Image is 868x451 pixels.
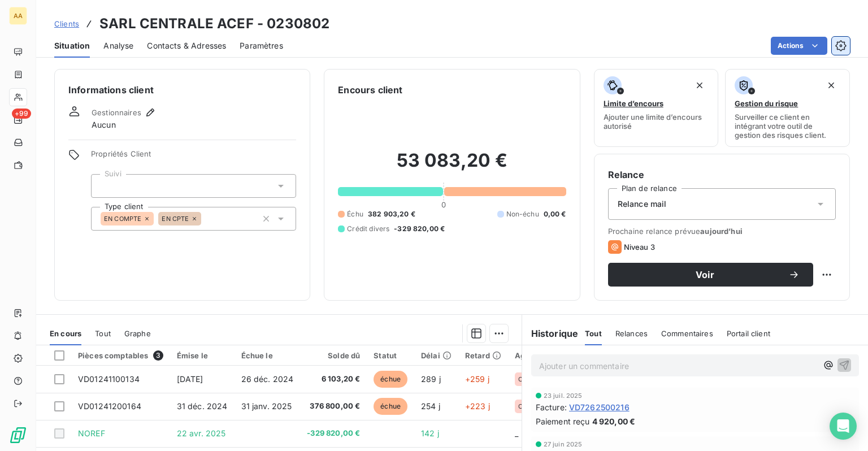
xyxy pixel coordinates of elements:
[506,209,539,219] span: Non-échu
[518,403,531,410] span: CCB
[241,374,294,384] span: 26 déc. 2024
[608,263,813,287] button: Voir
[569,401,630,413] span: VD7262500216
[544,392,583,399] span: 23 juil. 2025
[592,415,636,427] span: 4 920,00 €
[536,415,590,427] span: Paiement reçu
[54,18,79,29] a: Clients
[9,7,27,25] div: AA
[544,209,566,219] span: 0,00 €
[92,108,141,117] span: Gestionnaires
[307,374,360,385] span: 6 103,20 €
[9,426,27,444] img: Logo LeanPay
[374,371,407,388] span: échue
[147,40,226,51] span: Contacts & Adresses
[725,69,850,147] button: Gestion du risqueSurveiller ce client en intégrant votre outil de gestion des risques client.
[78,350,163,361] div: Pièces comptables
[421,428,439,438] span: 142 j
[735,112,840,140] span: Surveiller ce client en intégrant votre outil de gestion des risques client.
[608,168,836,181] h6: Relance
[700,227,743,236] span: aujourd’hui
[421,374,441,384] span: 289 j
[177,401,228,411] span: 31 déc. 2024
[585,329,602,338] span: Tout
[101,181,110,191] input: Ajouter une valeur
[735,99,798,108] span: Gestion du risque
[518,376,531,383] span: CCB
[104,215,141,222] span: EN COMPTE
[307,351,360,360] div: Solde dû
[661,329,713,338] span: Commentaires
[604,99,663,108] span: Limite d’encours
[201,214,210,224] input: Ajouter une valeur
[241,401,292,411] span: 31 janv. 2025
[515,351,544,360] div: Agence
[465,374,489,384] span: +259 j
[522,327,579,340] h6: Historique
[99,14,329,34] h3: SARL CENTRALE ACEF - 0230802
[177,351,228,360] div: Émise le
[830,413,857,440] div: Open Intercom Messenger
[374,351,407,360] div: Statut
[624,242,655,251] span: Niveau 3
[177,428,226,438] span: 22 avr. 2025
[608,227,836,236] span: Prochaine relance prévue
[615,329,648,338] span: Relances
[347,224,389,234] span: Crédit divers
[78,374,140,384] span: VD01241100134
[618,198,667,210] span: Relance mail
[338,149,566,183] h2: 53 083,20 €
[241,351,294,360] div: Échue le
[594,69,719,147] button: Limite d’encoursAjouter une limite d’encours autorisé
[536,401,567,413] span: Facture :
[307,401,360,412] span: 376 800,00 €
[12,109,31,119] span: +99
[421,351,452,360] div: Délai
[515,428,518,438] span: _
[421,401,440,411] span: 254 j
[441,200,446,209] span: 0
[544,441,583,448] span: 27 juin 2025
[177,374,203,384] span: [DATE]
[368,209,415,219] span: 382 903,20 €
[124,329,151,338] span: Graphe
[54,40,90,51] span: Situation
[465,351,501,360] div: Retard
[727,329,770,338] span: Portail client
[622,270,788,279] span: Voir
[95,329,111,338] span: Tout
[771,37,827,55] button: Actions
[240,40,283,51] span: Paramètres
[92,119,116,131] span: Aucun
[394,224,445,234] span: -329 820,00 €
[91,149,296,165] span: Propriétés Client
[78,401,141,411] span: VD01241200164
[604,112,709,131] span: Ajouter une limite d’encours autorisé
[374,398,407,415] span: échue
[50,329,81,338] span: En cours
[78,428,105,438] span: NOREF
[347,209,363,219] span: Échu
[103,40,133,51] span: Analyse
[153,350,163,361] span: 3
[54,19,79,28] span: Clients
[465,401,490,411] span: +223 j
[68,83,296,97] h6: Informations client
[162,215,189,222] span: EN CPTE
[307,428,360,439] span: -329 820,00 €
[338,83,402,97] h6: Encours client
